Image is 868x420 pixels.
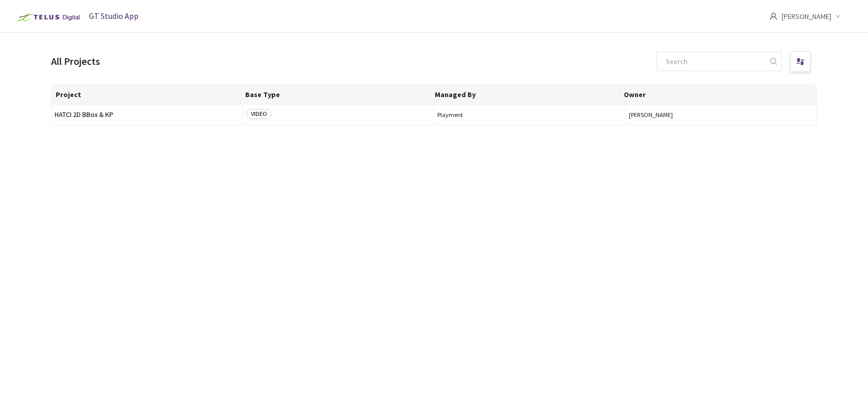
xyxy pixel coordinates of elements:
[246,109,272,119] span: VIDEO
[629,111,814,119] button: [PERSON_NAME]
[52,84,241,105] th: Project
[12,9,83,26] img: Telus
[89,11,138,21] span: GT Studio App
[620,84,809,105] th: Owner
[55,111,240,119] span: HATCI 2D BBox & KP
[431,84,620,105] th: Managed By
[51,54,100,69] div: All Projects
[769,12,778,20] span: user
[437,111,622,119] span: Playment
[241,84,431,105] th: Base Type
[660,52,768,71] input: Search
[835,14,840,19] span: down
